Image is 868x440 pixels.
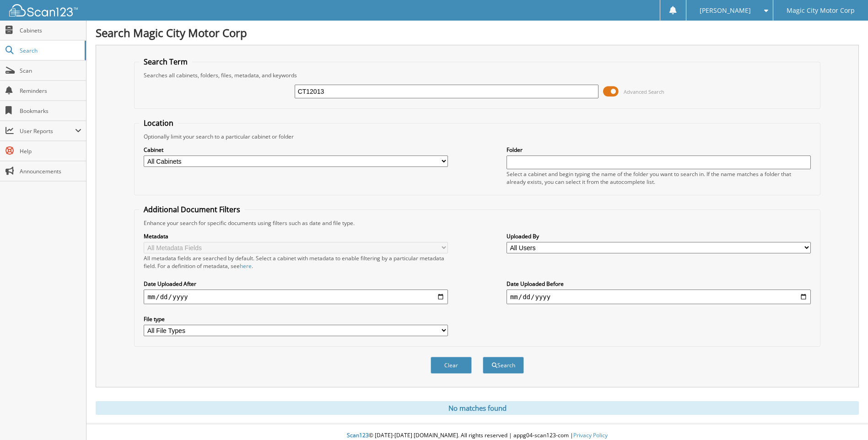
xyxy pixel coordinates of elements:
[507,232,811,240] label: Uploaded By
[20,87,81,95] span: Reminders
[431,357,472,374] button: Clear
[787,8,855,13] span: Magic City Motor Corp
[139,118,178,128] legend: Location
[96,401,859,415] div: No matches found
[20,67,81,75] span: Scan
[144,146,448,154] label: Cabinet
[483,357,524,374] button: Search
[347,431,369,439] span: Scan123
[700,8,751,13] span: [PERSON_NAME]
[144,254,448,270] div: All metadata fields are searched by default. Select a cabinet with metadata to enable filtering b...
[507,146,811,154] label: Folder
[9,4,78,16] img: scan123-logo-white.svg
[20,147,81,155] span: Help
[20,107,81,115] span: Bookmarks
[240,262,252,270] a: here
[139,71,815,79] div: Searches all cabinets, folders, files, metadata, and keywords
[20,167,81,175] span: Announcements
[822,396,868,440] iframe: Chat Widget
[139,57,192,67] legend: Search Term
[139,133,815,140] div: Optionally limit your search to a particular cabinet or folder
[144,315,448,323] label: File type
[144,280,448,288] label: Date Uploaded After
[20,47,80,54] span: Search
[507,290,811,304] input: end
[96,25,859,40] h1: Search Magic City Motor Corp
[507,280,811,288] label: Date Uploaded Before
[624,88,664,95] span: Advanced Search
[507,170,811,186] div: Select a cabinet and begin typing the name of the folder you want to search in. If the name match...
[20,127,75,135] span: User Reports
[20,27,81,34] span: Cabinets
[144,232,448,240] label: Metadata
[139,219,815,227] div: Enhance your search for specific documents using filters such as date and file type.
[573,431,608,439] a: Privacy Policy
[139,204,245,215] legend: Additional Document Filters
[144,290,448,304] input: start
